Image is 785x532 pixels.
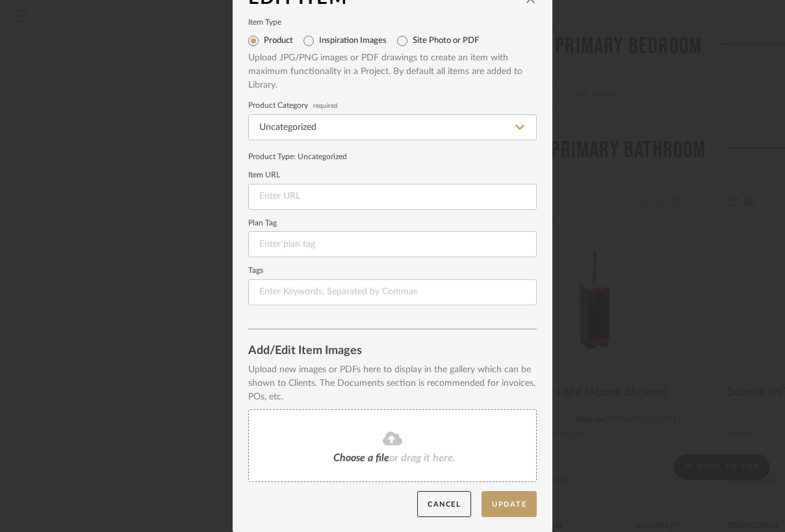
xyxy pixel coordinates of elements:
label: Item Type [248,19,537,26]
label: Site Photo or PDF [413,36,479,46]
mat-radio-group: Select item type [248,31,537,51]
label: Plan Tag [248,220,537,227]
span: Choose a file [333,453,389,463]
div: Add/Edit Item Images [248,345,537,358]
button: Update [482,491,537,518]
div: Upload new images or PDFs here to display in the gallery which can be shown to Clients. The Docum... [248,363,537,404]
input: Enter URL [248,184,537,210]
label: Item URL [248,172,537,179]
span: or drag it here. [389,453,456,463]
input: Enter plan tag [248,231,537,257]
div: Product Type [248,151,537,162]
input: Type a category to search and select [248,114,537,140]
span: required [313,103,338,108]
label: Product Category [248,103,537,109]
button: Cancel [417,491,471,518]
span: : Uncategorized [294,153,347,160]
input: Enter Keywords, Separated by Commas [248,279,537,305]
div: Upload JPG/PNG images or PDF drawings to create an item with maximum functionality in a Project. ... [248,51,537,92]
label: Product [264,36,293,46]
label: Inspiration Images [319,36,387,46]
label: Tags [248,268,537,274]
